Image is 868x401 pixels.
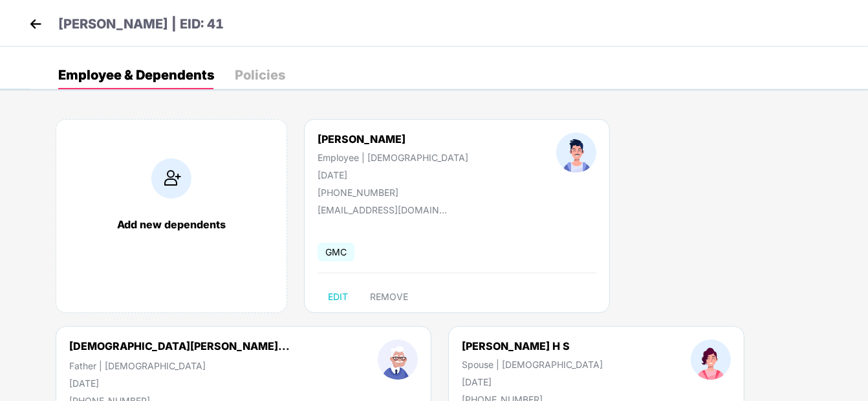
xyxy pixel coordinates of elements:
span: REMOVE [370,292,408,302]
img: addIcon [151,158,191,199]
img: back [26,14,45,34]
img: profileImage [556,133,596,173]
div: [DATE] [69,378,290,389]
img: profileImage [378,340,418,380]
div: Father | [DEMOGRAPHIC_DATA] [69,360,290,371]
div: [EMAIL_ADDRESS][DOMAIN_NAME] [318,204,447,215]
div: Spouse | [DEMOGRAPHIC_DATA] [462,359,603,370]
img: profileImage [691,340,731,380]
button: EDIT [318,287,358,307]
div: [PERSON_NAME] [318,133,468,146]
div: [DATE] [462,376,603,387]
div: Employee | [DEMOGRAPHIC_DATA] [318,152,468,163]
div: Employee & Dependents [58,69,214,81]
span: GMC [318,243,354,261]
div: [PERSON_NAME] H S [462,340,603,352]
div: [PHONE_NUMBER] [318,187,468,198]
span: EDIT [328,292,348,302]
p: [PERSON_NAME] | EID: 41 [58,14,224,34]
div: Add new dependents [69,218,274,231]
div: Policies [235,69,285,81]
button: REMOVE [360,287,418,307]
div: [DATE] [318,169,468,180]
div: [DEMOGRAPHIC_DATA][PERSON_NAME]... [69,340,290,352]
